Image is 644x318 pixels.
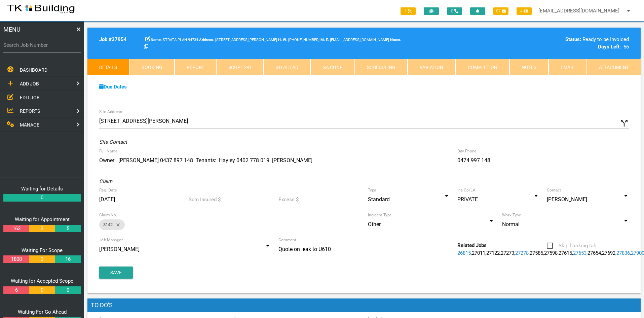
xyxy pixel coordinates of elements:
b: W: [283,38,287,42]
a: 3 [29,225,55,233]
span: EDIT JOB [20,95,40,100]
a: Attachment [587,59,641,75]
span: 87 [493,7,508,15]
a: 27615 [559,250,572,256]
a: Click here copy customer information. [144,44,148,50]
a: 27011 [472,250,485,256]
a: 163 [3,225,29,233]
a: Waiting for Details [21,186,63,192]
label: Ins Co/LA [457,187,476,193]
a: Details [87,59,129,75]
span: 4 [517,7,532,15]
label: Claim No. [99,212,117,218]
label: Comment [278,237,296,243]
span: MENU [3,25,21,34]
a: Report [175,59,216,75]
a: 27122 [486,250,500,256]
b: Job # 27954 [99,36,127,42]
i: Claim [99,178,112,184]
a: 27598 [544,250,558,256]
span: [PHONE_NUMBER] [283,38,319,42]
b: E: [326,38,329,42]
a: Waiting for Appointment [15,216,70,222]
b: Address: [199,38,214,42]
a: 0 [29,286,55,294]
a: 5 [55,225,80,233]
a: 3 [29,255,55,263]
label: Contact [547,187,561,193]
span: REPORTS [20,108,40,114]
span: 0 [447,7,462,15]
label: Search Job Number [3,41,81,49]
b: M: [320,38,325,42]
img: s3file [7,3,75,14]
a: Scope 2-0 [216,59,263,75]
label: Full Name [99,148,117,154]
i: Click to show custom address field [619,118,629,128]
div: 3142 [99,219,125,230]
span: [EMAIL_ADDRESS][DOMAIN_NAME] [326,38,389,42]
a: Go Ahead [263,59,310,75]
a: 27692 [602,250,615,256]
span: [STREET_ADDRESS][PERSON_NAME] [199,38,277,42]
label: Incident Type [368,212,391,218]
b: Name: [151,38,162,42]
label: Site Address [99,109,122,115]
a: 16 [55,255,80,263]
a: 0 [55,286,80,294]
b: Status: [565,36,581,42]
label: Job Manager [99,237,123,243]
b: Days Left: [598,44,621,50]
label: Type [368,187,376,193]
a: 27585 [530,250,543,256]
span: 1 [401,7,416,15]
span: MANAGE [20,122,39,128]
label: Work Type [502,212,521,218]
label: Excess $ [278,196,299,204]
a: 27273 [501,250,514,256]
h1: To Do's [87,298,641,312]
a: 27836 [616,250,630,256]
div: , , , , , , , , , , , , , , , , , , [454,242,543,257]
a: 1808 [3,255,29,263]
i: Site Contact [99,139,127,145]
span: ADD JOB [20,81,39,86]
div: Ready to be Invoiced -56 [502,36,629,51]
a: Waiting for Accepted Scope [11,278,73,284]
a: 27653 [573,250,586,256]
a: GA Conf [310,59,354,75]
a: Booking [129,59,174,75]
a: Waiting For Scope [22,247,63,253]
label: Req. Date [99,187,117,193]
a: 26815 [457,250,471,256]
span: STRATA PLAN 94734 [151,38,198,42]
a: 6 [3,286,29,294]
span: DASHBOARD [20,67,47,73]
a: Variation [408,59,455,75]
i: close [113,219,121,230]
a: 27654 [588,250,601,256]
a: Waiting For Go Ahead [18,309,67,315]
a: Email [548,59,586,75]
span: Skip booking tab [547,242,596,250]
b: H: [278,38,282,42]
a: Completion [455,59,509,75]
a: 0 [3,194,81,202]
label: Sum Insured $ [189,196,221,204]
a: Notes [509,59,548,75]
a: 27278 [515,250,529,256]
a: Scheduling [355,59,408,75]
button: Save [99,267,133,279]
label: Day Phone [457,148,477,154]
b: Notes: [390,38,401,42]
b: Related Jobs [457,242,487,248]
a: Due Dates [99,84,127,90]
